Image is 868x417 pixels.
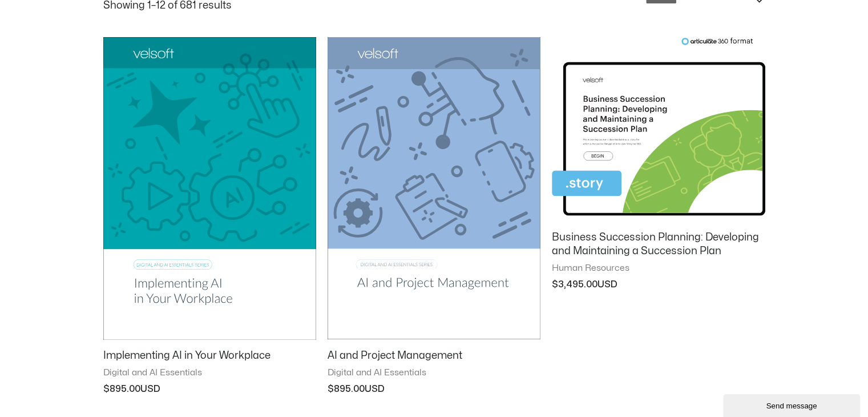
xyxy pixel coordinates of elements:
[552,280,597,289] bdi: 3,495.00
[103,1,232,11] p: Showing 1–12 of 681 results
[103,349,316,367] a: Implementing AI in Your Workplace
[103,384,110,394] span: $
[328,384,365,394] bdi: 895.00
[328,349,540,362] h2: AI and Project Management
[328,349,540,367] a: AI and Project Management
[103,384,140,394] bdi: 895.00
[552,37,765,223] img: Business Succession Planning: Developing and Maintaining a Succession Plan
[103,37,316,339] img: Implementing AI in Your Workplace
[103,367,316,379] span: Digital and AI Essentials
[328,37,540,339] img: AI and Project Management
[552,263,765,274] span: Human Resources
[328,384,334,394] span: $
[552,231,765,263] a: Business Succession Planning: Developing and Maintaining a Succession Plan
[552,280,558,289] span: $
[328,367,540,379] span: Digital and AI Essentials
[723,392,862,417] iframe: chat widget
[103,349,316,362] h2: Implementing AI in Your Workplace
[552,231,765,258] h2: Business Succession Planning: Developing and Maintaining a Succession Plan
